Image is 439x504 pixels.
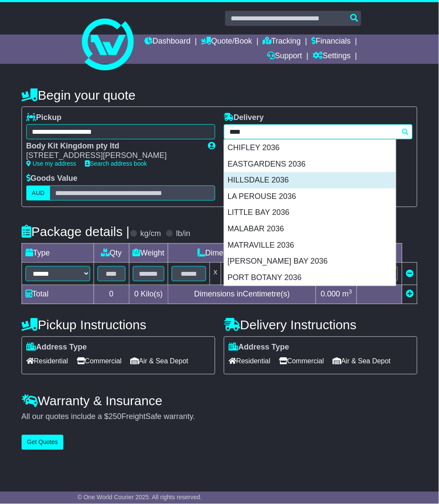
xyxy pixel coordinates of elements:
span: Commercial [77,355,122,368]
div: HILLSDALE 2036 [224,172,396,189]
label: Address Type [229,343,289,353]
span: Residential [26,355,68,368]
span: 0.000 [321,290,340,299]
button: Get Quotes [22,435,64,450]
td: Total [22,285,94,304]
td: x [210,262,221,285]
td: 0 [94,285,129,304]
div: Body Kit Kingdom pty ltd [26,142,199,151]
div: LA PEROUSE 2036 [224,189,396,205]
span: © One World Courier 2025. All rights reserved. [78,494,202,501]
a: Tracking [263,35,301,49]
td: Type [22,243,94,262]
td: Kilo(s) [129,285,168,304]
span: 0 [134,290,138,299]
div: CHIFLEY 2036 [224,140,396,156]
div: EASTGARDENS 2036 [224,156,396,173]
span: Air & Sea Depot [130,355,188,368]
a: Support [267,49,302,64]
sup: 3 [349,289,352,295]
a: Quote/Book [201,35,252,49]
a: Search address book [85,160,147,167]
a: Add new item [406,290,414,299]
label: Goods Value [26,174,78,183]
span: m [342,290,352,299]
div: MALABAR 2036 [224,221,396,237]
h4: Warranty & Insurance [22,394,418,408]
div: MATRAVILLE 2036 [224,237,396,254]
h4: Pickup Instructions [22,318,215,332]
label: Delivery [224,113,264,123]
div: LITTLE BAY 2036 [224,205,396,221]
a: Financials [312,35,351,49]
typeahead: Please provide city [224,124,413,139]
div: All our quotes include a $ FreightSafe warranty. [22,413,418,422]
a: Use my address [26,160,76,167]
label: AUD [26,186,50,201]
span: 250 [109,413,122,421]
td: Dimensions in Centimetre(s) [168,285,316,304]
a: Remove this item [406,269,414,278]
td: Dimensions (L x W x H) [168,243,316,262]
span: Commercial [279,355,324,368]
label: lb/in [176,229,191,239]
label: Pickup [26,113,62,123]
span: Air & Sea Depot [333,355,391,368]
td: Weight [129,243,168,262]
h4: Begin your quote [22,88,418,102]
td: Qty [94,243,129,262]
label: kg/cm [141,229,161,239]
div: [STREET_ADDRESS][PERSON_NAME] [26,151,199,161]
span: Residential [229,355,270,368]
h4: Delivery Instructions [224,318,417,332]
div: [PERSON_NAME] BAY 2036 [224,253,396,270]
label: Address Type [26,343,87,353]
div: PORT BOTANY 2036 [224,270,396,286]
h4: Package details | [22,224,130,239]
a: Dashboard [144,35,191,49]
a: Settings [313,49,351,64]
